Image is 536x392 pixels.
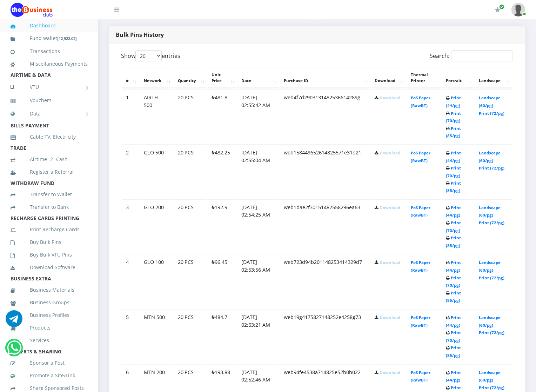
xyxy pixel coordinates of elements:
a: Business Groups [11,294,88,311]
a: Print (70/pg) [446,330,461,343]
a: Print (85/pg) [446,126,461,139]
td: 2 [122,144,139,199]
a: Landscape (60/pg) [479,370,501,383]
a: Landscape (60/pg) [479,260,501,273]
th: Unit Price: activate to sort column ascending [208,67,236,89]
a: Print (44/pg) [446,205,461,218]
td: 1 [122,89,139,144]
td: 20 PCS [174,144,207,199]
a: Transfer to Bank [11,199,88,215]
a: Download [380,315,401,320]
a: Business Profiles [11,307,88,323]
a: Download [380,260,401,265]
a: Print Recharge Cards [11,221,88,238]
a: Transactions [11,43,88,59]
a: Sponsor a Post [11,355,88,371]
th: Quantity: activate to sort column ascending [174,67,207,89]
a: Buy Bulk VTU Pins [11,247,88,263]
td: 20 PCS [174,199,207,254]
a: Print (72/pg) [479,165,504,171]
a: Buy Bulk Pins [11,234,88,250]
a: Print (44/pg) [446,150,461,163]
a: Download [380,95,401,100]
a: Print (44/pg) [446,315,461,328]
strong: Bulk Pins History [116,31,164,39]
a: Download [380,370,401,376]
a: Print (70/pg) [446,165,461,178]
a: Print (72/pg) [479,330,504,335]
a: Services [11,332,88,348]
td: 4 [122,254,139,308]
a: Data [11,105,88,122]
th: Download: activate to sort column ascending [371,67,406,89]
a: Miscellaneous Payments [11,56,88,72]
a: PoS Paper (RawBT) [411,315,431,328]
a: Vouchers [11,92,88,108]
a: Download Software [11,259,88,275]
label: Show entries [121,51,180,61]
a: Register a Referral [11,164,88,180]
td: GLO 200 [140,199,173,254]
td: ₦484.7 [208,309,236,364]
a: Landscape (60/pg) [479,315,501,328]
a: PoS Paper (RawBT) [411,150,431,163]
a: Cable TV, Electricity [11,129,88,145]
a: Landscape (60/pg) [479,95,501,108]
a: PoS Paper (RawBT) [411,95,431,108]
small: [ ] [57,36,77,41]
b: 12,922.02 [59,36,75,41]
a: Print (70/pg) [446,220,461,233]
td: web19g4175827148252e4258g73 [280,309,370,364]
td: web4f7d2903131482536614289g [280,89,370,144]
a: Print (72/pg) [479,111,504,116]
td: ₦192.9 [208,199,236,254]
a: Fund wallet[12,922.02] [11,30,88,47]
label: Search: [430,51,513,61]
a: Print (72/pg) [479,220,504,226]
td: [DATE] 02:55:04 AM [237,144,279,199]
td: 5 [122,309,139,364]
th: Network: activate to sort column ascending [140,67,173,89]
select: Showentries [135,51,162,61]
a: Landscape (60/pg) [479,150,501,163]
a: Airtime -2- Cash [11,151,88,167]
a: Print (44/pg) [446,260,461,273]
td: GLO 500 [140,144,173,199]
td: MTN 500 [140,309,173,364]
td: 3 [122,199,139,254]
td: ₦481.8 [208,89,236,144]
th: Portrait: activate to sort column ascending [442,67,474,89]
a: Print (70/pg) [446,111,461,124]
td: 20 PCS [174,89,207,144]
td: web723d94b201148253414329d7 [280,254,370,308]
a: Download [380,205,401,211]
td: [DATE] 02:53:21 AM [237,309,279,364]
span: Renew/Upgrade Subscription [499,4,504,9]
th: Thermal Printer: activate to sort column ascending [407,67,441,89]
a: Business Materials [11,282,88,298]
a: Print (85/pg) [446,181,461,194]
td: GLO 100 [140,254,173,308]
td: [DATE] 02:55:42 AM [237,89,279,144]
td: web1bae2f30151482558296ea63 [280,199,370,254]
a: Chat for support [6,315,22,327]
i: Renew/Upgrade Subscription [495,7,500,13]
a: VTU [11,78,88,96]
th: Date: activate to sort column ascending [237,67,279,89]
td: [DATE] 02:53:56 AM [237,254,279,308]
a: Print (85/pg) [446,235,461,248]
a: PoS Paper (RawBT) [411,205,431,218]
img: Logo [11,3,53,17]
a: Download [380,150,401,155]
a: Print (72/pg) [479,275,504,281]
th: Landscape: activate to sort column ascending [475,67,512,89]
img: User [511,3,525,16]
a: Chat for support [7,345,21,356]
a: PoS Paper (RawBT) [411,260,431,273]
a: Print (85/pg) [446,345,461,358]
a: Print (44/pg) [446,95,461,108]
a: Print (72/pg) [479,385,504,391]
a: Print (85/pg) [446,291,461,304]
a: Print (44/pg) [446,370,461,383]
a: Print (70/pg) [446,275,461,288]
